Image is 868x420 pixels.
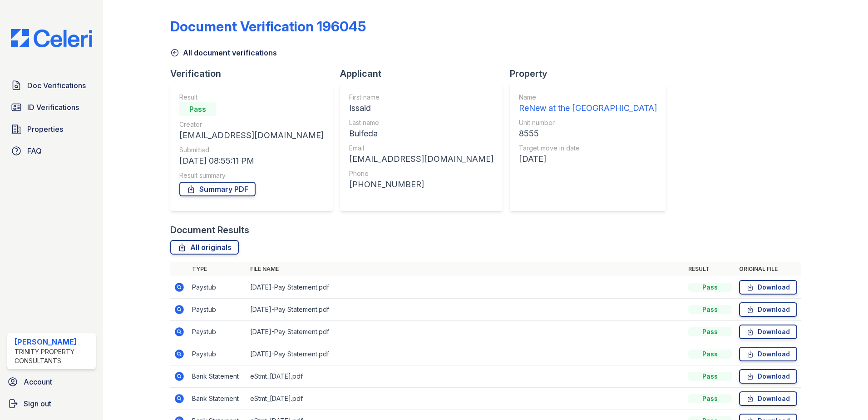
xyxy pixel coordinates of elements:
[15,347,92,365] div: Trinity Property Consultants
[170,47,277,58] a: All document verifications
[830,384,859,411] iframe: chat widget
[688,372,732,381] div: Pass
[179,145,324,155] div: Submitted
[349,169,493,178] div: Phone
[247,365,685,388] td: eStmt_[DATE].pdf
[24,398,51,409] span: Sign out
[519,118,657,127] div: Unit number
[739,369,797,384] a: Download
[188,365,247,388] td: Bank Statement
[170,224,249,236] div: Document Results
[27,102,79,113] span: ID Verifications
[349,153,493,165] div: [EMAIL_ADDRESS][DOMAIN_NAME]
[688,327,732,336] div: Pass
[170,18,366,35] div: Document Verification 196045
[688,283,732,292] div: Pass
[27,80,86,91] span: Doc Verifications
[519,144,657,153] div: Target move in date
[170,67,340,80] div: Verification
[247,262,685,276] th: File name
[179,102,216,116] div: Pass
[247,276,685,299] td: [DATE]-Pay Statement.pdf
[349,93,493,102] div: First name
[4,29,99,47] img: CE_Logo_Blue-a8612792a0a2168367f1c8372b55b34899dd931a85d93a1a3d3e32e68fde9ad4.png
[247,343,685,365] td: [DATE]-Pay Statement.pdf
[170,240,239,255] a: All originals
[739,302,797,317] a: Download
[349,102,493,115] div: Issaid
[188,321,247,343] td: Paystub
[4,373,99,391] a: Account
[188,388,247,410] td: Bank Statement
[519,93,657,115] a: Name ReNew at the [GEOGRAPHIC_DATA]
[179,129,324,142] div: [EMAIL_ADDRESS][DOMAIN_NAME]
[688,305,732,314] div: Pass
[519,153,657,165] div: [DATE]
[510,67,673,80] div: Property
[7,76,96,95] a: Doc Verifications
[739,325,797,339] a: Download
[349,144,493,153] div: Email
[7,98,96,116] a: ID Verifications
[247,299,685,321] td: [DATE]-Pay Statement.pdf
[27,124,63,135] span: Properties
[349,127,493,140] div: Bulfeda
[27,145,42,156] span: FAQ
[179,155,324,167] div: [DATE] 08:55:11 PM
[685,262,735,276] th: Result
[735,262,801,276] th: Original file
[15,336,92,347] div: [PERSON_NAME]
[739,391,797,406] a: Download
[688,350,732,359] div: Pass
[179,182,256,196] a: Summary PDF
[188,343,247,365] td: Paystub
[340,67,510,80] div: Applicant
[247,321,685,343] td: [DATE]-Pay Statement.pdf
[188,299,247,321] td: Paystub
[739,280,797,295] a: Download
[519,127,657,140] div: 8555
[24,376,52,387] span: Account
[349,118,493,127] div: Last name
[179,171,324,180] div: Result summary
[4,395,99,413] a: Sign out
[688,394,732,403] div: Pass
[188,262,247,276] th: Type
[7,120,96,138] a: Properties
[519,93,657,102] div: Name
[247,388,685,410] td: eStmt_[DATE].pdf
[179,93,324,102] div: Result
[188,276,247,299] td: Paystub
[179,120,324,129] div: Creator
[739,347,797,361] a: Download
[519,102,657,115] div: ReNew at the [GEOGRAPHIC_DATA]
[7,142,96,160] a: FAQ
[349,178,493,191] div: [PHONE_NUMBER]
